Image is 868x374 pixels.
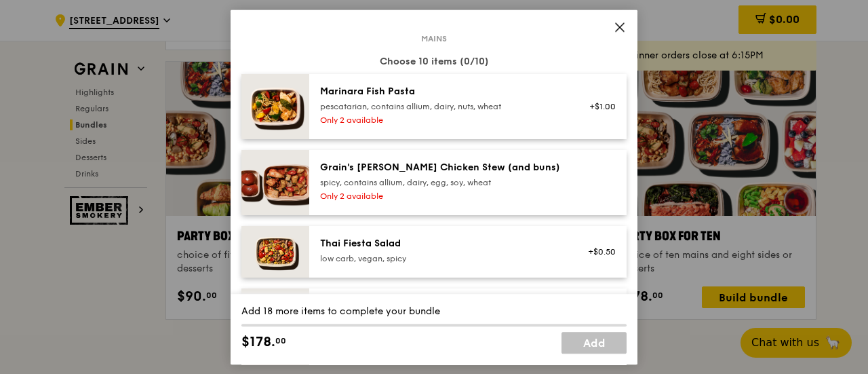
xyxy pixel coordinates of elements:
div: +$0.50 [580,246,616,257]
img: daily_normal_Thai_Fiesta_Salad__Horizontal_.jpg [241,226,309,278]
div: Add 18 more items to complete your bundle [241,305,627,318]
div: Grain's [PERSON_NAME] Chicken Stew (and buns) [320,161,564,174]
img: daily_normal_Marinara_Fish_Pasta__Horizontal_.jpg [241,74,309,139]
a: Add [561,332,627,354]
div: pescatarian, contains allium, dairy, nuts, wheat [320,101,564,112]
div: spicy, contains allium, dairy, egg, soy, wheat [320,177,564,188]
div: Thai Fiesta Salad [320,237,564,250]
img: daily_normal_HORZ-Basil-Thunder-Tea-Rice.jpg [241,288,309,354]
div: Marinara Fish Pasta [320,85,564,98]
div: low carb, vegan, spicy [320,253,564,264]
span: Mains [416,33,452,44]
div: Choose 10 items (0/10) [241,55,627,69]
div: +$1.00 [580,101,616,112]
div: Only 2 available [320,115,564,126]
span: 00 [275,335,286,346]
img: daily_normal_Grains-Curry-Chicken-Stew-HORZ.jpg [241,150,309,215]
div: Only 2 available [320,191,564,202]
span: $178. [241,332,275,352]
